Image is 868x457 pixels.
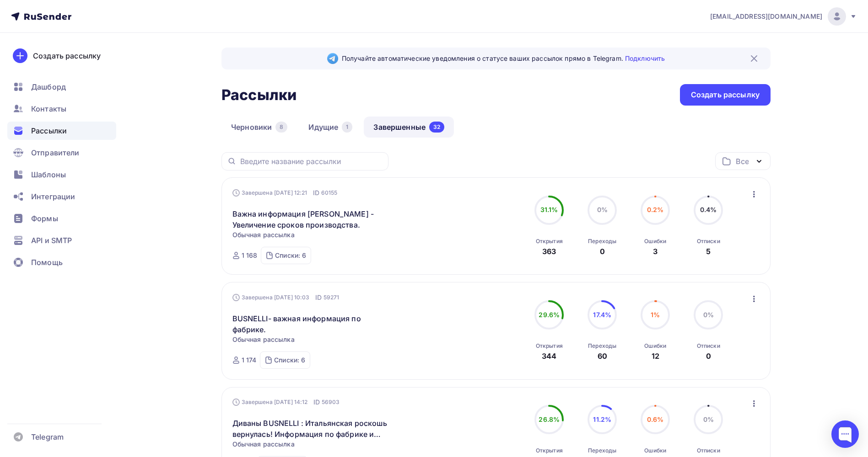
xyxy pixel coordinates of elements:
[31,257,63,268] span: Помощь
[540,206,558,213] span: 31.1%
[7,100,116,118] a: Контакты
[221,117,297,138] a: Черновики8
[313,188,319,197] span: ID
[539,415,560,423] span: 26.8%
[536,342,563,350] div: Открытия
[364,117,454,138] a: Завершенные32
[588,447,616,454] div: Переходы
[313,398,320,407] span: ID
[710,7,857,26] a: [EMAIL_ADDRESS][DOMAIN_NAME]
[232,418,389,440] a: Диваны BUSNELLI : Итальянская роскошь вернулась! Информация по фабрике и условия работы.
[652,351,659,361] div: 12
[275,251,306,260] div: Списки: 6
[542,246,556,257] div: 363
[691,90,760,100] div: Создать рассылку
[323,293,340,302] span: 59271
[31,125,67,136] span: Рассылки
[232,208,389,230] a: Важна информация [PERSON_NAME] - Увеличение сроков производства.
[703,311,714,319] span: 0%
[647,206,664,213] span: 0.2%
[221,86,297,104] h2: Рассылки
[539,311,560,319] span: 29.6%
[588,342,616,350] div: Переходы
[593,415,611,423] span: 11.2%
[7,78,116,96] a: Дашборд
[647,415,664,423] span: 0.6%
[242,251,258,260] div: 1 168
[7,165,116,184] a: Шаблоны
[697,447,720,454] div: Отписки
[232,188,338,197] div: Завершена [DATE] 12:21
[653,246,658,257] div: 3
[715,152,771,170] button: Все
[710,12,822,21] span: [EMAIL_ADDRESS][DOMAIN_NAME]
[242,356,257,365] div: 1 174
[315,293,322,302] span: ID
[536,238,563,245] div: Открытия
[232,398,340,407] div: Завершена [DATE] 14:12
[625,54,665,62] a: Подключить
[697,342,720,350] div: Отписки
[31,103,66,114] span: Контакты
[232,230,295,239] span: Обычная рассылка
[536,447,563,454] div: Открытия
[598,351,607,361] div: 60
[31,235,72,246] span: API и SMTP
[342,54,665,63] span: Получайте автоматические уведомления о статусе ваших рассылок прямо в Telegram.
[7,143,116,162] a: Отправители
[706,351,711,361] div: 0
[7,122,116,140] a: Рассылки
[240,156,383,166] input: Введите название рассылки
[429,122,444,133] div: 32
[597,206,608,213] span: 0%
[644,447,666,454] div: Ошибки
[593,311,611,319] span: 17.4%
[736,156,749,167] div: Все
[299,117,362,138] a: Идущие1
[31,147,80,158] span: Отправители
[31,191,75,202] span: Интеграции
[31,81,66,92] span: Дашборд
[274,356,305,365] div: Списки: 6
[31,431,64,442] span: Telegram
[275,122,287,133] div: 8
[7,209,116,228] a: Формы
[697,238,720,245] div: Отписки
[600,246,605,257] div: 0
[31,169,66,180] span: Шаблоны
[232,335,295,344] span: Обычная рассылка
[644,342,666,350] div: Ошибки
[700,206,717,213] span: 0.4%
[232,313,389,335] a: BUSNELLI- важная информация по фабрике.
[703,415,714,423] span: 0%
[644,238,666,245] div: Ошибки
[321,188,338,197] span: 60155
[706,246,711,257] div: 5
[327,53,338,64] img: Telegram
[232,440,295,449] span: Обычная рассылка
[651,311,660,319] span: 1%
[322,398,340,407] span: 56903
[542,351,556,361] div: 344
[588,238,616,245] div: Переходы
[232,293,340,302] div: Завершена [DATE] 10:03
[31,213,58,224] span: Формы
[33,50,101,61] div: Создать рассылку
[342,122,352,133] div: 1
